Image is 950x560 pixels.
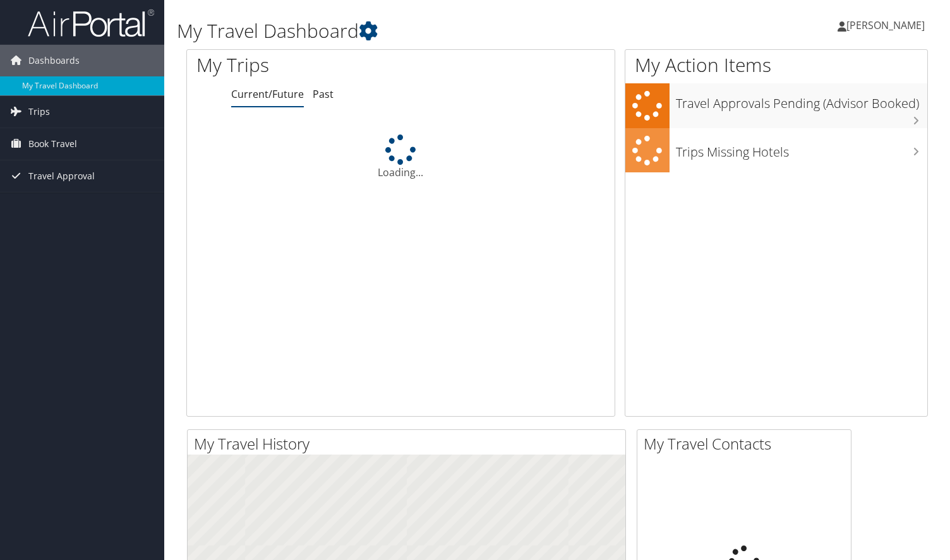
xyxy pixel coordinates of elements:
h3: Travel Approvals Pending (Advisor Booked) [676,88,927,112]
h2: My Travel History [194,433,625,455]
h1: My Travel Dashboard [177,18,684,44]
a: Travel Approvals Pending (Advisor Booked) [625,83,927,128]
span: Dashboards [28,45,80,76]
h3: Trips Missing Hotels [676,137,927,161]
a: Trips Missing Hotels [625,128,927,173]
a: Past [313,87,334,101]
h1: My Trips [196,52,427,78]
a: Current/Future [231,87,304,101]
a: [PERSON_NAME] [838,6,937,44]
div: Loading... [187,134,615,180]
h2: My Travel Contacts [644,433,851,455]
span: Trips [28,96,50,128]
span: [PERSON_NAME] [846,18,925,32]
span: Book Travel [28,128,77,160]
h1: My Action Items [625,52,927,78]
span: Travel Approval [28,160,95,192]
img: airportal-logo.png [28,8,154,38]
